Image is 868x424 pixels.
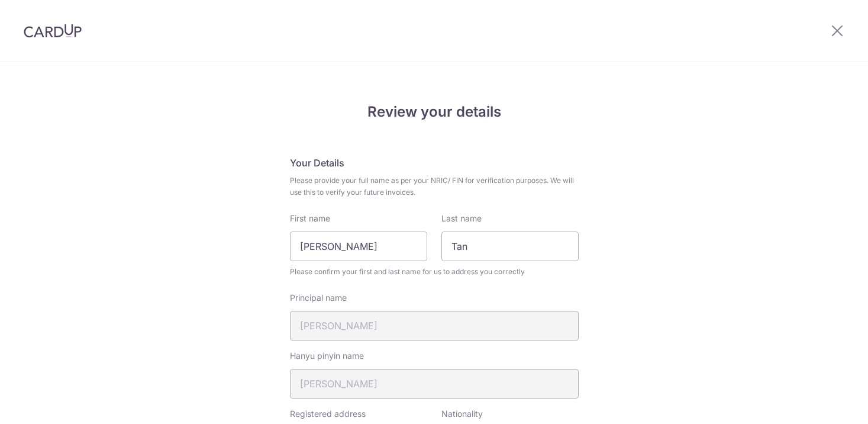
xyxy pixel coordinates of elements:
[290,175,579,198] span: Please provide your full name as per your NRIC/ FIN for verification purposes. We will use this t...
[441,213,482,224] label: Last name
[290,101,579,123] h4: Review your details
[290,213,330,224] label: First name
[290,156,579,170] h5: Your Details
[441,232,579,261] input: Last name
[290,232,427,261] input: First Name
[290,292,347,304] label: Principal name
[290,266,579,278] span: Please confirm your first and last name for us to address you correctly
[441,408,483,420] label: Nationality
[24,24,82,38] img: CardUp
[290,350,364,362] label: Hanyu pinyin name
[290,408,366,420] label: Registered address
